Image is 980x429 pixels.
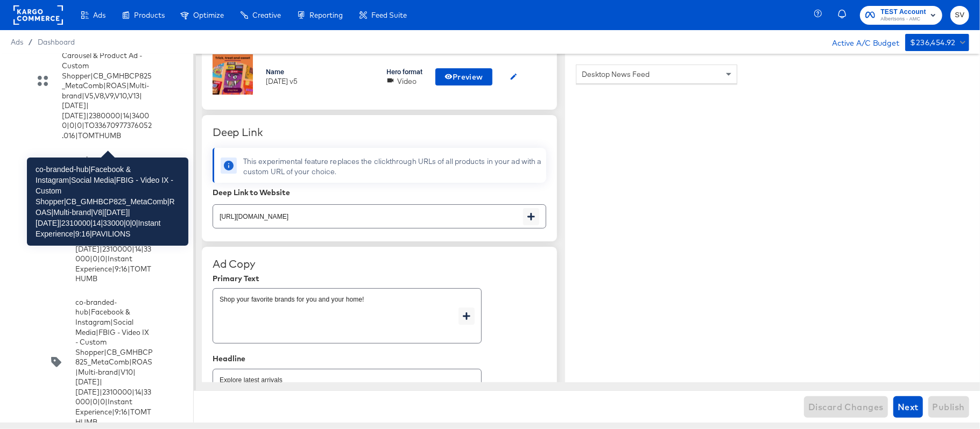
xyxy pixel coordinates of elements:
div: Deep Link [213,126,546,139]
span: Feed Suite [371,11,407,19]
span: Products [134,11,165,19]
div: [DATE] v5 [266,76,373,87]
span: Albertsons - AMC [880,15,926,24]
button: SV [950,6,969,25]
button: Preview [435,68,492,85]
span: Reporting [309,11,343,19]
img: oct25 v5 [213,54,253,95]
div: Hero format [386,67,422,76]
a: Dashboard [38,38,75,46]
span: Ads [11,38,23,46]
button: Next [893,396,923,418]
div: $236,454.92 [911,36,956,49]
div: Active A/C Budget [821,34,900,50]
div: co-branded-hub|Facebook & Instagram|Social Media|FBIG - Video IX - Custom Shopper|CB_GMHBCP825_Me... [11,149,182,289]
button: TEST AccountAlbertsons - AMC [860,6,942,25]
div: co-branded-hub|Facebook & Instagram|Social Media|FBIG - Premium Carousel & Product Ad - Custom Sh... [62,21,153,141]
div: co-branded-hub|Facebook & Instagram|Social Media|FBIG - Video IX - Custom Shopper|CB_GMHBCP825_Me... [75,297,153,427]
textarea: Explore latest arrivals [220,377,459,416]
div: Video [397,76,417,87]
div: co-branded-hub|Facebook & Instagram|Social Media|FBIG - Video IX - Custom Shopper|CB_GMHBCP825_Me... [75,154,153,284]
button: $236,454.92 [905,34,969,51]
span: SV [955,9,965,22]
span: Creative [252,11,281,19]
textarea: Shop your favorite brands for you and your home! [220,297,459,335]
div: Ad Copy [213,258,546,270]
span: Preview [445,70,483,84]
div: co-branded-hub|Facebook & Instagram|Social Media|FBIG - Premium Carousel & Product Ad - Custom Sh... [11,16,182,146]
span: TEST Account [880,6,926,18]
span: Ads [93,11,105,19]
span: Next [898,399,919,414]
div: Primary Text [213,274,546,283]
div: This experimental feature replaces the clickthrough URLs of all products in your ad with a custom... [243,156,542,176]
div: Deep Link to Website [213,188,546,197]
div: Name [266,67,373,76]
div: Headline [213,354,546,363]
span: Desktop News Feed [582,69,650,79]
span: / [23,38,38,46]
input: https://www.example.com/page [213,201,523,224]
span: Optimize [193,11,224,19]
